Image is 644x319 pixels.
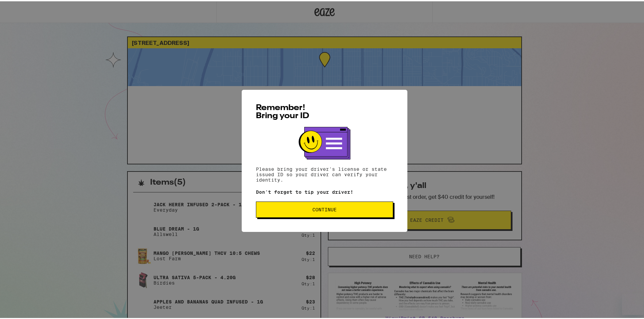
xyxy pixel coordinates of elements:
p: Please bring your driver's license or state issued ID so your driver can verify your identity. [256,165,393,181]
p: Don't forget to tip your driver! [256,188,393,193]
iframe: Button to launch messaging window [622,292,644,314]
span: Continue [312,206,337,211]
span: Remember! Bring your ID [256,103,309,119]
button: Continue [256,200,393,216]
